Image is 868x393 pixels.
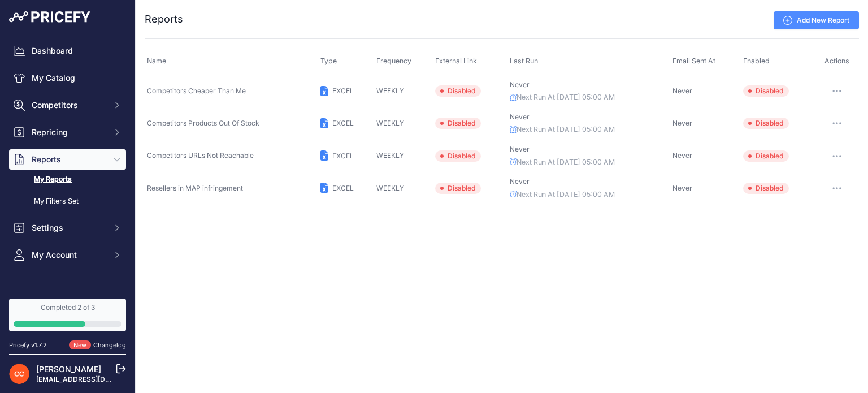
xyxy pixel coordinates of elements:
button: My Account [9,245,126,265]
span: Never [510,80,530,89]
h2: Reports [145,11,183,27]
p: Next Run At [DATE] 05:00 AM [510,189,668,200]
div: Pricefy v1.7.2 [9,340,47,350]
img: Pricefy Logo [9,11,90,23]
span: Never [672,151,692,159]
span: Actions [824,57,849,65]
span: Never [672,119,692,127]
div: Completed 2 of 3 [14,303,121,312]
span: Disabled [743,150,789,162]
span: WEEKLY [376,119,404,127]
span: Settings [32,222,106,234]
span: Repricing [32,127,106,138]
p: Next Run At [DATE] 05:00 AM [510,157,668,168]
a: Changelog [93,341,126,349]
span: Never [510,145,530,153]
span: WEEKLY [376,87,404,95]
span: Name [147,57,166,65]
span: EXCEL [332,87,354,95]
span: My Account [32,249,106,261]
span: EXCEL [332,152,354,160]
span: Type [320,57,337,65]
span: Resellers in MAP infringement [147,184,243,192]
span: Never [672,87,692,95]
span: Email Sent At [672,57,715,65]
p: Next Run At [DATE] 05:00 AM [510,124,668,135]
span: Disabled [743,85,789,97]
a: My Catalog [9,68,126,88]
span: Enabled [743,57,770,65]
a: My Reports [9,170,126,189]
a: [PERSON_NAME] [36,364,101,374]
span: Reports [32,154,106,165]
span: Competitors Cheaper Than Me [147,87,246,95]
span: WEEKLY [376,184,404,192]
span: New [69,340,91,350]
button: Repricing [9,122,126,142]
span: EXCEL [332,184,354,192]
span: Never [510,177,530,185]
span: Disabled [743,118,789,129]
p: Next Run At [DATE] 05:00 AM [510,92,668,103]
span: Disabled [435,85,481,97]
button: Competitors [9,95,126,115]
nav: Sidebar [9,41,126,353]
a: Dashboard [9,41,126,61]
button: Settings [9,218,126,238]
a: Completed 2 of 3 [9,299,126,331]
span: Frequency [376,57,411,65]
a: My Filters Set [9,192,126,211]
span: Disabled [435,118,481,129]
a: [EMAIL_ADDRESS][DOMAIN_NAME] [36,375,154,383]
span: Disabled [435,183,481,194]
a: Alerts [9,290,126,310]
span: WEEKLY [376,151,404,159]
span: Competitors URLs Not Reachable [147,151,254,159]
span: EXCEL [332,119,354,127]
span: Never [672,184,692,192]
span: Competitors [32,100,106,111]
span: External Link [435,57,477,65]
span: Competitors Products Out Of Stock [147,119,259,127]
span: Disabled [435,150,481,162]
span: Last Run [510,57,538,65]
span: Disabled [743,183,789,194]
span: Never [510,113,530,121]
button: Reports [9,149,126,170]
a: Add New Report [774,11,859,29]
